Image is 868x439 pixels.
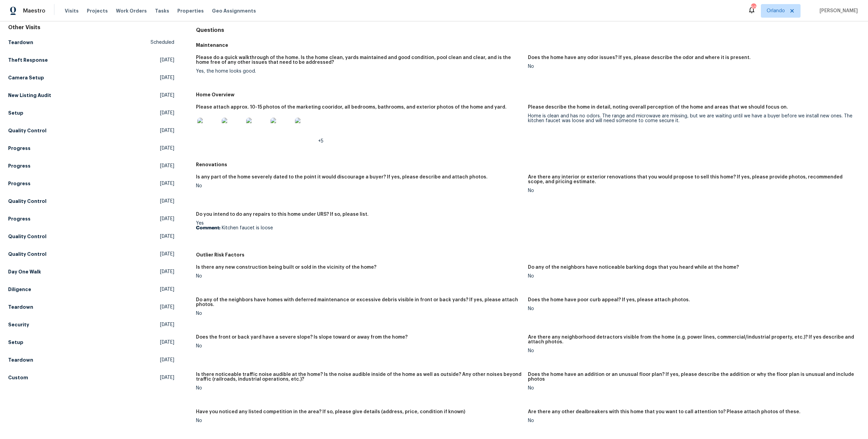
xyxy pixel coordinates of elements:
span: Work Orders [116,7,147,14]
div: Other Visits [8,24,174,31]
h5: Progress [8,180,31,187]
span: [DATE] [160,74,174,81]
a: Day One Walk[DATE] [8,266,174,278]
div: Yes [196,221,522,230]
span: [DATE] [160,233,174,240]
span: [DATE] [160,92,174,99]
div: No [196,311,522,316]
a: Teardown[DATE] [8,354,174,366]
h5: Do any of the neighbors have homes with deferred maintenance or excessive debris visible in front... [196,298,522,307]
div: No [528,418,854,423]
h5: Quality Control [8,251,46,257]
a: Quality Control[DATE] [8,125,174,137]
a: Custom[DATE] [8,371,174,384]
span: [DATE] [160,339,174,346]
h5: Quality Control [8,233,46,240]
a: Setup[DATE] [8,107,174,119]
h5: Does the home have any odor issues? If yes, please describe the odor and where it is present. [528,55,751,60]
h5: Does the front or back yard have a severe slope? Is slope toward or away from the home? [196,335,408,340]
h5: Quality Control [8,198,46,205]
div: No [528,306,854,311]
a: Setup[DATE] [8,336,174,348]
div: No [528,64,854,69]
h5: Diligence [8,286,31,293]
h5: Setup [8,110,23,116]
span: [DATE] [160,286,174,293]
div: Yes, the home looks good. [196,69,522,74]
span: [PERSON_NAME] [817,7,858,14]
h5: Home Overview [196,91,860,98]
h5: Progress [8,145,31,152]
h5: Security [8,321,29,328]
a: TeardownScheduled [8,36,174,49]
h5: Quality Control [8,127,46,134]
span: Geo Assignments [212,7,256,14]
span: Scheduled [151,39,174,46]
h5: Is there noticeable traffic noise audible at the home? Is the noise audible inside of the home as... [196,372,522,382]
a: Progress[DATE] [8,160,174,172]
a: Diligence[DATE] [8,283,174,295]
h5: Are there any other dealbreakers with this home that you want to call attention to? Please attach... [528,409,801,414]
h5: Setup [8,339,23,346]
span: [DATE] [160,304,174,310]
h5: Teardown [8,39,33,46]
span: [DATE] [160,215,174,222]
h5: Have you noticed any listed competition in the area? If so, please give details (address, price, ... [196,409,465,414]
h5: Teardown [8,304,33,310]
a: Progress[DATE] [8,177,174,190]
span: [DATE] [160,163,174,169]
span: Tasks [155,8,169,13]
div: No [196,184,522,188]
span: Projects [87,7,108,14]
div: No [528,188,854,193]
a: Quality Control[DATE] [8,248,174,260]
h5: Progress [8,163,31,169]
h5: Maintenance [196,42,860,49]
div: No [196,386,522,390]
a: Teardown[DATE] [8,301,174,313]
h5: Day One Walk [8,268,41,275]
h5: Please attach approx. 10-15 photos of the marketing cooridor, all bedrooms, bathrooms, and exteri... [196,105,507,110]
h5: Is any part of the home severely dated to the point it would discourage a buyer? If yes, please d... [196,175,488,179]
div: No [196,418,522,423]
div: No [196,344,522,348]
h5: Camera Setup [8,74,44,81]
h5: Is there any new construction being built or sold in the vicinity of the home? [196,265,376,270]
span: [DATE] [160,180,174,187]
h5: Custom [8,374,28,381]
span: [DATE] [160,374,174,381]
div: Home is clean and has no odors. The range and microwave are missing, but we are waiting until we ... [528,114,854,123]
h5: Does the home have poor curb appeal? If yes, please attach photos. [528,298,690,302]
span: [DATE] [160,127,174,134]
div: 50 [751,4,756,11]
span: [DATE] [160,251,174,257]
a: Security[DATE] [8,319,174,331]
h5: Does the home have an addition or an unusual floor plan? If yes, please describe the addition or ... [528,372,854,382]
a: Theft Response[DATE] [8,54,174,66]
h4: Questions [196,27,860,34]
h5: Do you intend to do any repairs to this home under URS? If so, please list. [196,212,369,217]
h5: Please do a quick walkthrough of the home. Is the home clean, yards maintained and good condition... [196,55,522,65]
h5: Renovations [196,161,860,168]
span: [DATE] [160,145,174,152]
h5: Progress [8,215,31,222]
span: [DATE] [160,110,174,116]
h5: Are there any neighborhood detractors visible from the home (e.g. power lines, commercial/industr... [528,335,854,344]
div: No [528,348,854,353]
a: Progress[DATE] [8,213,174,225]
h5: Outlier Risk Factors [196,251,860,258]
div: No [528,386,854,390]
h5: New Listing Audit [8,92,51,99]
span: [DATE] [160,57,174,63]
span: Properties [177,7,204,14]
span: [DATE] [160,198,174,205]
div: No [196,274,522,279]
span: Orlando [767,7,785,14]
h5: Are there any interior or exterior renovations that you would propose to sell this home? If yes, ... [528,175,854,184]
h5: Do any of the neighbors have noticeable barking dogs that you heard while at the home? [528,265,739,270]
span: [DATE] [160,268,174,275]
span: [DATE] [160,321,174,328]
h5: Theft Response [8,57,48,63]
span: Visits [65,7,79,14]
div: No [528,274,854,279]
